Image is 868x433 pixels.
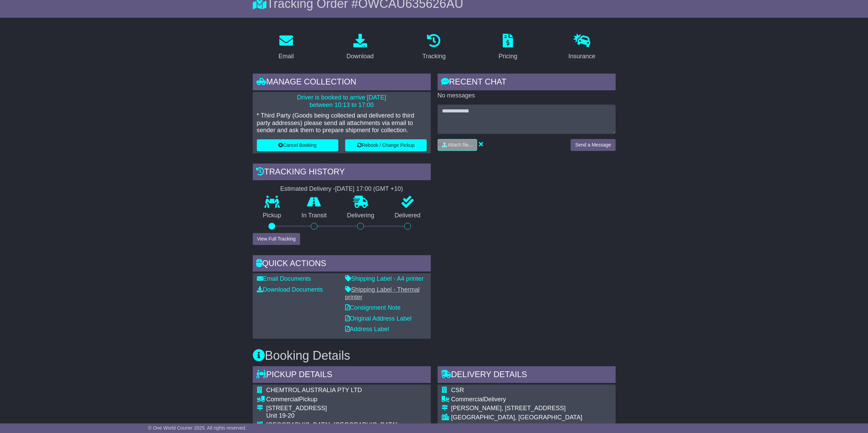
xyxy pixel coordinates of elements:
a: Original Address Label [345,315,412,322]
div: Pricing [499,52,517,61]
button: View Full Tracking [253,233,300,245]
a: Tracking [418,31,450,63]
div: RECENT CHAT [438,74,616,92]
div: Quick Actions [253,255,431,274]
a: Download [342,31,378,63]
p: In Transit [291,212,337,219]
div: Download [347,52,374,61]
button: Rebook / Change Pickup [345,139,427,151]
div: Pickup [266,396,398,403]
h3: Booking Details [253,349,616,362]
span: [GEOGRAPHIC_DATA] [451,423,515,430]
span: Commercial [266,396,299,403]
a: Pricing [494,31,522,63]
div: Delivery Details [438,366,616,385]
button: Send a Message [571,139,615,151]
a: Download Documents [257,286,323,293]
a: Consignment Note [345,304,401,311]
div: Manage collection [253,74,431,92]
div: [GEOGRAPHIC_DATA], [GEOGRAPHIC_DATA] [266,421,398,429]
a: Address Label [345,326,389,333]
div: Insurance [569,52,595,61]
a: Shipping Label - Thermal printer [345,286,420,300]
div: [GEOGRAPHIC_DATA], [GEOGRAPHIC_DATA] [451,414,583,421]
span: 2250 [517,423,530,430]
span: © One World Courier 2025. All rights reserved. [148,425,247,431]
span: CSR [451,387,464,393]
div: Tracking [422,52,445,61]
p: Delivering [337,212,385,219]
p: No messages [438,92,616,99]
p: Delivered [384,212,431,219]
div: Delivery [451,396,583,403]
a: Email Documents [257,275,311,282]
p: * Third Party (Goods being collected and delivered to third party addresses) please send all atta... [257,112,427,134]
a: Shipping Label - A4 printer [345,275,424,282]
div: [DATE] 17:00 (GMT +10) [335,185,403,193]
div: [STREET_ADDRESS] [266,405,398,412]
a: Email [274,31,298,63]
p: Driver is booked to arrive [DATE] between 10:13 to 17:00 [257,94,427,109]
div: [PERSON_NAME], [STREET_ADDRESS] [451,405,583,412]
a: Insurance [564,31,600,63]
div: Estimated Delivery - [253,185,431,193]
span: CHEMTROL AUSTRALIA PTY LTD [266,387,362,393]
p: Pickup [253,212,292,219]
button: Cancel Booking [257,139,338,151]
div: Tracking history [253,164,431,182]
div: Unit 19-20 [266,412,398,420]
div: Pickup Details [253,366,431,385]
span: Commercial [451,396,484,403]
div: Email [278,52,294,61]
